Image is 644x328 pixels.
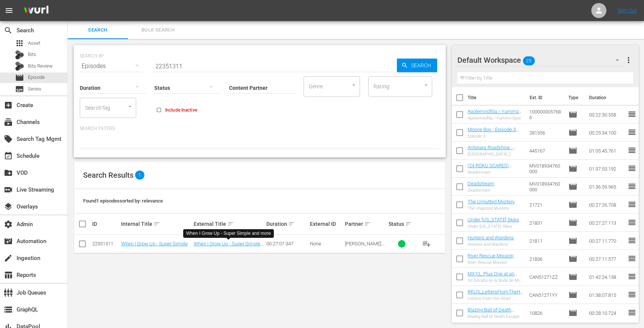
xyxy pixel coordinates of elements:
[564,87,585,108] th: Type
[4,288,13,297] span: Job Queues
[80,56,146,77] div: Episodes
[526,142,565,160] td: 445167
[288,221,295,227] span: sort
[92,241,119,246] div: 22351311
[586,124,627,142] td: 00:25:34.100
[28,85,41,93] span: Series
[310,241,343,246] div: None
[72,26,123,35] span: Search
[526,250,565,268] td: 21836
[568,290,577,299] span: Episode
[468,217,519,222] a: Under [US_STATE] Skies
[135,171,144,180] span: 1
[526,214,565,232] td: 21831
[525,87,564,108] th: Ext. ID
[83,198,163,204] span: Found 1 episodes sorted by: relevance
[15,50,24,59] div: Bits
[468,152,523,157] div: [GEOGRAPHIC_DATA] 2
[468,145,517,162] a: Antiques Roadshow - [GEOGRAPHIC_DATA] 2 (S47E13)
[585,87,630,108] th: Duration
[422,82,430,89] button: Open
[586,196,627,214] td: 00:27:26.708
[468,242,514,247] div: Hunters and Wardens
[468,271,517,282] a: MX10_ Plus One at an Amish Wedding
[568,236,577,245] span: Episode
[397,59,437,72] button: Search
[121,219,191,228] div: Internal Title
[468,253,513,258] a: River Rescue Mission
[4,118,13,127] span: Channels
[468,163,512,174] a: (24 ROKU SCARES) Deadstream
[4,101,13,110] span: Create
[468,235,514,240] a: Hunters and Wardens
[526,196,565,214] td: 21721
[526,286,565,304] td: CAN51271YY
[526,160,565,178] td: MV018934760000
[468,224,519,229] div: Under [US_STATE] Skies
[617,8,637,14] a: Sign Out
[468,260,513,265] div: River Rescue Mission
[627,164,636,173] span: reorder
[568,146,577,155] span: Episode
[5,6,14,15] span: menu
[15,85,24,94] span: Series
[4,271,13,280] span: Reports
[132,26,184,35] span: Bulk Search
[568,254,577,263] span: Episode
[526,304,565,322] td: 10826
[586,268,627,286] td: 01:42:24.138
[468,307,514,318] a: Blazing Ball of Death Escape
[526,106,565,124] td: 1000000057686
[627,236,636,245] span: reorder
[568,182,577,191] span: Episode
[4,220,13,229] span: Admin
[468,87,525,108] th: Title
[468,127,519,138] a: Moone Boy - Episode 3 (S1E3)
[568,308,577,317] span: Episode
[345,219,386,228] div: Partner
[627,110,636,119] span: reorder
[468,199,515,204] a: The Ungutted Mystery
[92,221,119,227] div: ID
[468,314,523,319] div: Blazing Ball of Death Escape
[586,232,627,250] td: 00:27:11.770
[586,160,627,178] td: 01:37:53.192
[627,182,636,191] span: reorder
[526,124,565,142] td: 281356
[15,62,24,71] div: Bits Review
[4,135,13,144] span: Search Tag Mgmt
[15,73,24,82] span: Episode
[418,235,436,253] button: playlist_add
[4,151,13,160] span: Schedule
[468,181,494,186] a: Deadstream
[627,200,636,209] span: reorder
[468,188,494,193] div: Deadstream
[28,51,36,58] span: Bits
[194,219,264,228] div: External Title
[586,250,627,268] td: 00:27:11.577
[586,214,627,232] td: 00:27:27.113
[468,170,523,175] div: Deadstream
[526,268,565,286] td: CAN51271ZZ
[627,290,636,299] span: reorder
[627,218,636,227] span: reorder
[523,53,535,69] span: 25
[186,230,271,237] div: When I Grow Up - Super Simple and more
[310,221,343,227] div: External ID
[568,272,577,281] span: Episode
[4,168,13,177] span: VOD
[389,219,415,228] div: Status
[4,185,13,194] span: Live Streaming
[468,109,522,120] a: Apotemnofilia / Yummo Spot
[165,107,197,113] span: Include Inactive
[627,146,636,155] span: reorder
[468,116,523,121] div: Apotemnofilia / Yummo Spot
[28,62,53,70] span: Bits Review
[586,286,627,304] td: 01:38:07.815
[4,305,13,314] span: GraphQL
[4,237,13,246] span: Automation
[568,200,577,209] span: Episode
[194,241,263,252] a: When I Grow Up - Super Simple and more
[468,296,523,301] div: Letters From the Heart
[627,272,636,281] span: reorder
